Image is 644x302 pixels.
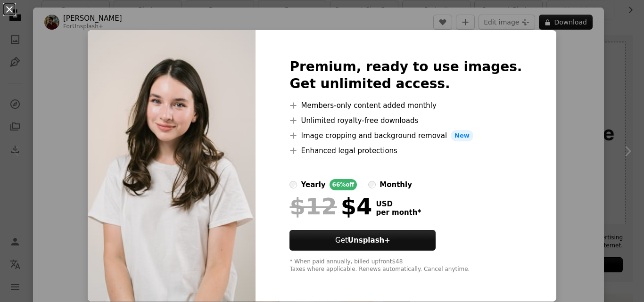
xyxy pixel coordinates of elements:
[289,194,372,219] div: $4
[289,58,522,92] h2: Premium, ready to use images. Get unlimited access.
[376,200,421,208] span: USD
[451,130,473,141] span: New
[289,100,522,111] li: Members-only content added monthly
[289,258,522,273] div: * When paid annually, billed upfront $48 Taxes where applicable. Renews automatically. Cancel any...
[289,230,436,251] button: GetUnsplash+
[289,130,522,141] li: Image cropping and background removal
[289,194,337,219] span: $12
[88,30,256,302] img: premium_photo-1690407617542-2f210cf20d7e
[301,179,325,190] div: yearly
[289,115,522,126] li: Unlimited royalty-free downloads
[289,181,297,188] input: yearly66%off
[368,181,376,188] input: monthly
[289,145,522,156] li: Enhanced legal protections
[348,236,390,245] strong: Unsplash+
[330,179,357,190] div: 66% off
[376,208,421,217] span: per month *
[380,179,412,190] div: monthly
